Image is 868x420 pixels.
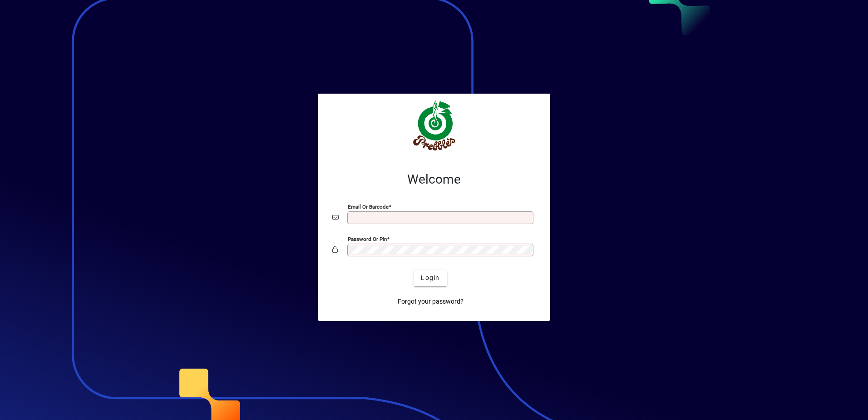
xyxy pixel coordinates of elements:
mat-label: Email or Barcode [348,203,389,210]
a: Forgot your password? [394,294,467,310]
button: Login [414,270,447,286]
span: Login [421,273,439,283]
mat-label: Password or Pin [348,235,387,242]
h2: Welcome [332,172,536,187]
span: Forgot your password? [398,297,464,306]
